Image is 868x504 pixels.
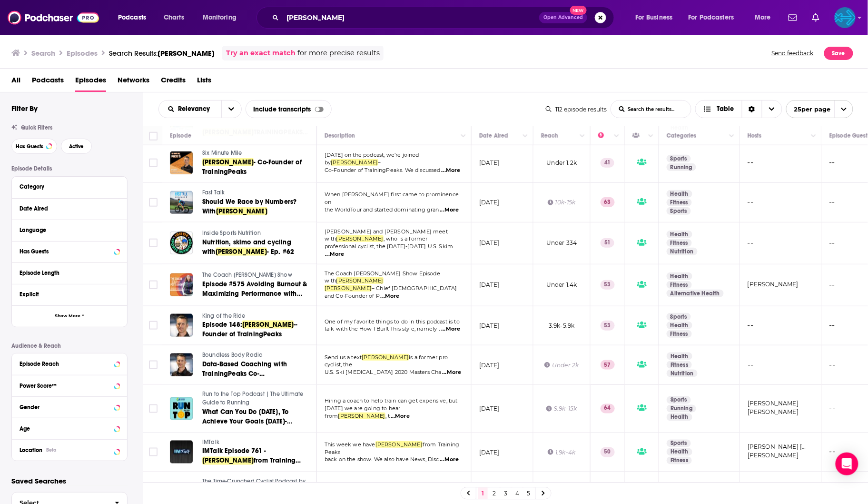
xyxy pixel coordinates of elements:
[55,313,80,319] span: Show More
[479,404,500,413] p: [DATE]
[202,149,316,158] a: Six Minute Mile
[202,447,316,466] a: IMTalk Episode 761 -[PERSON_NAME]from Training Peaks
[202,272,292,278] span: The Coach [PERSON_NAME] Show
[740,222,822,264] td: --
[202,321,242,329] span: Episode 148:
[161,72,186,92] a: Credits
[325,251,345,258] span: ...More
[202,150,242,156] span: Six Minute Mile
[689,11,734,24] span: For Podcasters
[786,100,853,118] button: open menu
[325,318,460,325] span: One of my favorite things to do in this podcast is to
[479,239,500,247] p: [DATE]
[325,243,453,250] span: professional cyclist, the [DATE]-[DATE] U.S. Skim
[325,325,441,332] span: talk with the How I Built This style, namely t
[67,49,98,58] h3: Episodes
[546,404,577,413] div: 9.9k-15k
[267,248,295,256] span: - Ep. #62
[20,224,119,236] button: Language
[740,143,822,183] td: --
[577,131,588,142] button: Column Actions
[667,405,696,413] a: Running
[325,206,439,213] span: the WorldTour and started dominating gran
[20,357,119,369] button: Episode Reach
[362,354,409,361] span: [PERSON_NAME]
[479,130,508,141] div: Date Aired
[570,6,587,15] span: New
[667,163,696,171] a: Running
[836,453,858,475] div: Open Intercom Messenger
[543,15,583,20] span: Open Advanced
[75,72,106,92] a: Episodes
[384,235,428,242] span: , who is a former
[325,441,375,448] span: This week we have
[478,488,488,499] a: 1
[149,361,158,369] span: Toggle select row
[325,397,458,404] span: Hiring a coach to help train can get expensive, but
[548,198,576,206] div: 10k-15k
[338,413,385,419] span: [PERSON_NAME]
[748,409,799,416] a: [PERSON_NAME]
[266,7,623,29] div: Search podcasts, credits, & more...
[11,343,128,349] p: Audience & Reach
[149,404,158,413] span: Toggle select row
[202,189,316,197] a: Fast Talk
[742,101,762,118] div: Sort Direction
[202,312,316,321] a: King of the Ride
[785,10,801,26] a: Show notifications dropdown
[202,439,219,446] span: IMTalk
[479,322,500,330] p: [DATE]
[149,321,158,330] span: Toggle select row
[149,448,158,456] span: Toggle select row
[202,158,316,177] a: [PERSON_NAME]- Co-Founder of TrainingPeaks
[548,448,575,456] div: 1.9k-4k
[202,271,316,280] a: The Coach [PERSON_NAME] Show
[202,198,296,215] span: Should We Race by Numbers? With
[11,72,20,92] span: All
[726,131,738,142] button: Column Actions
[717,106,734,112] span: Table
[159,106,221,112] button: open menu
[682,10,748,25] button: open menu
[21,124,52,131] span: Quick Filters
[667,272,692,280] a: Health
[667,239,692,247] a: Fitness
[202,229,316,238] a: Inside Sports Nutrition
[695,100,782,118] button: Choose View
[740,183,822,222] td: --
[336,277,384,284] span: [PERSON_NAME]
[667,361,692,369] a: Fitness
[11,165,128,172] p: Episode Details
[479,159,500,167] p: [DATE]
[202,189,225,196] span: Fast Talk
[203,11,237,24] span: Monitoring
[20,361,111,367] div: Episode Reach
[539,12,587,23] button: Open AdvancedNew
[667,448,692,456] a: Health
[226,48,296,59] a: Try an exact match
[601,447,615,457] p: 50
[748,444,851,451] a: [PERSON_NAME] [PERSON_NAME]
[20,444,119,455] button: LocationBeta
[611,131,622,142] button: Column Actions
[149,281,158,289] span: Toggle select row
[20,447,42,454] span: Location
[202,238,291,256] span: Nutrition, skimo and cycling with
[202,280,316,299] a: Episode #575 Avoiding Burnout & Maximizing Performance with TrainingPeaks &
[667,199,692,206] a: Fitness
[667,396,691,404] a: Sports
[835,7,856,28] span: Logged in as backbonemedia
[158,100,242,118] h2: Choose List sort
[479,198,500,206] p: [DATE]
[242,321,294,329] span: [PERSON_NAME]
[202,360,287,387] span: Data-Based Coaching with TrainingPeaks Co-Creator
[808,131,819,142] button: Column Actions
[667,207,691,215] a: Sports
[246,100,332,118] div: Include transcripts
[325,130,355,141] div: Description
[325,369,442,375] span: U.S. Ski [MEDICAL_DATA] 2020 Masters Cha
[118,72,149,92] a: Networks
[202,408,292,426] span: What Can You Do [DATE], To Achieve Your Goals [DATE]-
